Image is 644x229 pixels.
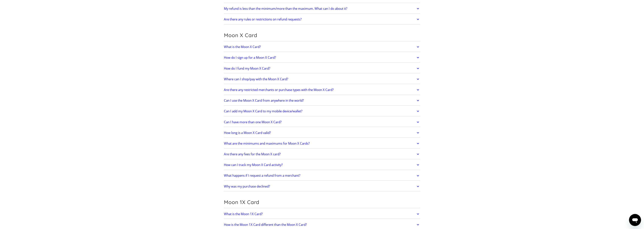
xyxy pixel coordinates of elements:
a: Can I use the Moon X Card from anywhere in the world? [224,97,420,104]
h2: How is the Moon 1X Card different than the Moon X Card? [224,223,307,227]
h2: Moon X Card [224,32,420,38]
a: Where can I shop/pay with the Moon X Card? [224,75,420,83]
a: How do I fund my Moon X Card? [224,65,420,72]
iframe: Кнопка запуска окна обмена сообщениями [629,214,641,226]
a: My refund is less than the minimum/more than the maximum. What can I do about it? [224,5,420,13]
h2: Where can I shop/pay with the Moon X Card? [224,77,288,81]
h2: Are there any rules or restrictions on refund requests? [224,17,302,21]
h2: How do I fund my Moon X Card? [224,67,270,70]
a: How long is a Moon X Card valid? [224,129,420,137]
a: Are there any rules or restrictions on refund requests? [224,15,420,23]
h2: Moon 1X Card [224,199,420,205]
h2: How do I sign up for a Moon X Card? [224,56,276,59]
h2: Can I use the Moon X Card from anywhere in the world? [224,99,304,102]
a: What are the minimums and maximums for Moon X Cards? [224,140,420,147]
a: How is the Moon 1X Card different than the Moon X Card? [224,221,420,229]
h2: My refund is less than the minimum/more than the maximum. What can I do about it? [224,7,347,11]
h2: Are there any restricted merchants or purchase types with the Moon X Card? [224,88,334,92]
a: What is the Moon X Card? [224,43,420,51]
a: How do I sign up for a Moon X Card? [224,54,420,62]
h2: What are the minimums and maximums for Moon X Cards? [224,142,310,145]
a: How can I track my Moon X Card activity? [224,161,420,169]
h2: What happens if I request a refund from a merchant? [224,174,300,177]
a: Are there any restricted merchants or purchase types with the Moon X Card? [224,86,420,94]
h2: Can I have more than one Moon X Card? [224,120,282,124]
a: What happens if I request a refund from a merchant? [224,172,420,180]
a: Can I have more than one Moon X Card? [224,118,420,126]
h2: Are there any fees for the Moon X card? [224,152,281,156]
h2: Can I add my Moon X Card to my mobile device/wallet? [224,109,302,113]
h2: How can I track my Moon X Card activity? [224,163,283,167]
a: Are there any fees for the Moon X card? [224,150,420,158]
h2: What is the Moon X Card? [224,45,261,49]
a: Can I add my Moon X Card to my mobile device/wallet? [224,107,420,115]
a: What is the Moon 1X Card? [224,210,420,218]
h2: How long is a Moon X Card valid? [224,131,271,135]
a: Why was my purchase declined? [224,182,420,190]
h2: Why was my purchase declined? [224,185,270,188]
h2: What is the Moon 1X Card? [224,212,263,216]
